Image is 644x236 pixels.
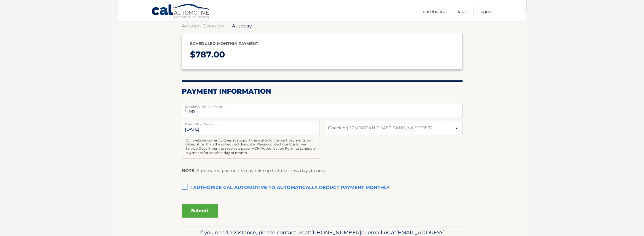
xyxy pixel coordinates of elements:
span: $ [183,105,189,117]
a: FAQ's [458,7,467,16]
a: Dashboard [423,7,445,16]
label: Date of First Deduction [182,121,319,125]
span: 787.00 [195,49,225,60]
strong: NOTE [182,168,194,173]
button: Submit [182,204,218,218]
a: Account Overview [182,23,224,29]
p: : Automated payments may take up to 3 business days to post. [182,167,326,174]
div: Our website currently doesn't support the ability to transact payments on dates other than the sc... [182,135,319,159]
label: Scheduled Monthly Payment [182,103,463,108]
input: Payment Date [182,121,319,135]
p: $ [190,47,454,62]
a: Cal Automotive [151,4,211,20]
label: I authorize cal automotive to automatically deduct payment monthly [182,182,463,194]
span: [PHONE_NUMBER] [311,229,361,236]
a: Logout [480,7,493,16]
span: Autopay [232,23,252,29]
p: Scheduled monthly payment [190,40,454,47]
span: | [227,23,229,29]
h2: Payment Information [182,87,463,96]
input: Payment Amount [182,103,463,117]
